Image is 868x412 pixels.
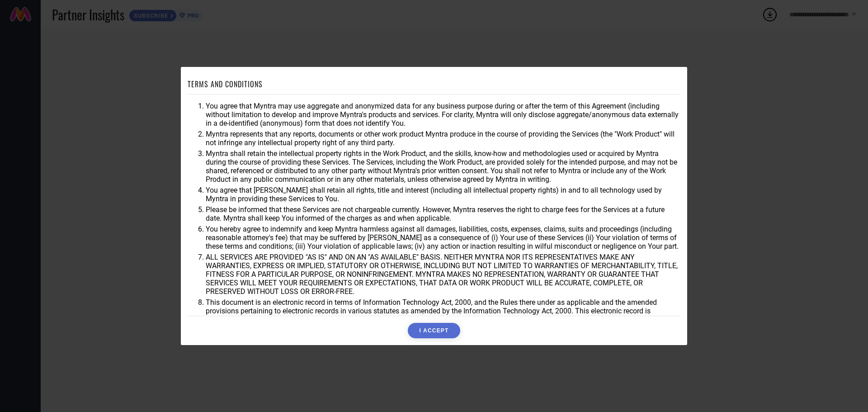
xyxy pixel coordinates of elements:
[206,102,680,128] li: You agree that Myntra may use aggregate and anonymized data for any business purpose during or af...
[206,130,680,147] li: Myntra represents that any reports, documents or other work product Myntra produce in the course ...
[206,186,680,203] li: You agree that [PERSON_NAME] shall retain all rights, title and interest (including all intellect...
[206,298,680,324] li: This document is an electronic record in terms of Information Technology Act, 2000, and the Rules...
[206,149,680,184] li: Myntra shall retain the intellectual property rights in the Work Product, and the skills, know-ho...
[408,323,460,338] button: I ACCEPT
[206,205,680,223] li: Please be informed that these Services are not chargeable currently. However, Myntra reserves the...
[188,79,263,90] h1: TERMS AND CONDITIONS
[206,225,680,251] li: You hereby agree to indemnify and keep Myntra harmless against all damages, liabilities, costs, e...
[206,253,680,296] li: ALL SERVICES ARE PROVIDED "AS IS" AND ON AN "AS AVAILABLE" BASIS. NEITHER MYNTRA NOR ITS REPRESEN...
